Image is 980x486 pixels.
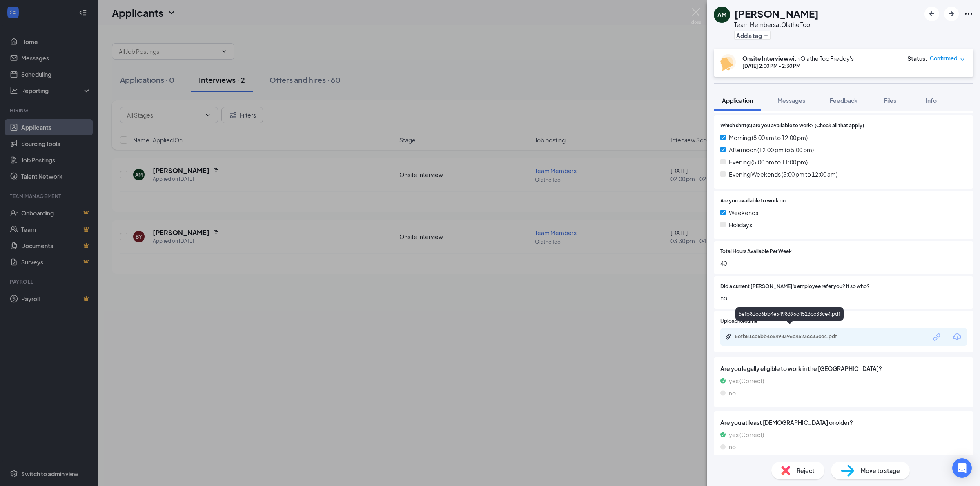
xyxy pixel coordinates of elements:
span: Holidays [729,220,752,229]
span: yes (Correct) [729,430,764,439]
span: Are you at least [DEMOGRAPHIC_DATA] or older? [720,418,967,427]
span: Evening (5:00 pm to 11:00 pm) [729,158,808,166]
div: Open Intercom Messenger [952,458,972,478]
span: no [720,293,967,302]
span: Total Hours Available Per Week [720,248,792,255]
div: 5efb81cc6bb4e5498396c4523cc33ce4.pdf [735,333,849,340]
span: down [960,56,965,62]
span: Upload Resume [720,317,757,325]
button: PlusAdd a tag [734,31,771,40]
svg: Plus [764,33,768,38]
span: Application [722,97,753,104]
span: Afternoon (12:00 pm to 5:00 pm) [729,145,814,154]
h1: [PERSON_NAME] [734,7,819,20]
span: no [729,442,736,451]
div: with Olathe Too Freddy's [742,54,854,62]
span: Weekends [729,208,758,217]
span: Are you available to work on [720,197,786,205]
span: Are you legally eligible to work in the [GEOGRAPHIC_DATA]? [720,364,967,373]
svg: ArrowRight [947,9,956,19]
div: AM [717,11,726,19]
a: Paperclip5efb81cc6bb4e5498396c4523cc33ce4.pdf [725,333,857,341]
span: Morning (8:00 am to 12:00 pm) [729,133,808,142]
b: Onsite Interview [742,55,788,62]
div: Status : [907,54,927,62]
span: Evening Weekends (5:00 pm to 12:00 am) [729,170,837,179]
span: Info [926,97,937,104]
div: [DATE] 2:00 PM - 2:30 PM [742,62,854,69]
span: no [729,388,736,397]
span: Feedback [830,97,857,104]
button: ArrowLeftNew [924,7,939,21]
span: Move to stage [861,466,900,475]
span: Files [884,97,896,104]
div: Team Members at Olathe Too [734,20,819,29]
span: yes (Correct) [729,376,764,385]
svg: Paperclip [725,333,732,340]
svg: Ellipses [964,9,973,19]
span: Did a current [PERSON_NAME]'s employee refer you? If so who? [720,283,870,291]
svg: Download [952,332,962,342]
span: Messages [777,97,805,104]
svg: ArrowLeftNew [927,9,937,19]
div: 5efb81cc6bb4e5498396c4523cc33ce4.pdf [735,307,844,321]
svg: Link [932,332,942,342]
span: Confirmed [930,54,958,62]
span: Which shift(s) are you available to work? (Check all that apply) [720,122,864,130]
span: Reject [797,466,815,475]
span: 40 [720,259,967,268]
button: ArrowRight [944,7,959,21]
